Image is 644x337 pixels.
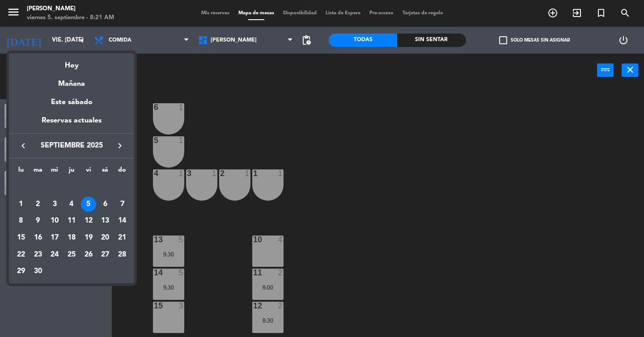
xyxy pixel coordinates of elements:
[30,229,47,246] td: 16 de septiembre de 2025
[80,165,97,179] th: viernes
[13,165,30,179] th: lunes
[97,165,114,179] th: sábado
[13,247,29,262] div: 22
[80,196,97,213] td: 5 de septiembre de 2025
[81,213,96,228] div: 12
[63,229,80,246] td: 18 de septiembre de 2025
[46,229,63,246] td: 17 de septiembre de 2025
[30,247,46,262] div: 23
[114,196,131,213] td: 7 de septiembre de 2025
[46,165,63,179] th: miércoles
[97,213,114,230] td: 13 de septiembre de 2025
[114,165,131,179] th: domingo
[9,72,134,90] div: Mañana
[30,246,47,263] td: 23 de septiembre de 2025
[30,264,46,279] div: 30
[114,229,131,246] td: 21 de septiembre de 2025
[30,213,46,228] div: 9
[97,230,113,245] div: 20
[46,213,63,230] td: 10 de septiembre de 2025
[9,53,134,72] div: Hoy
[47,247,62,262] div: 24
[30,263,47,280] td: 30 de septiembre de 2025
[80,229,97,246] td: 19 de septiembre de 2025
[63,196,80,213] td: 4 de septiembre de 2025
[30,230,46,245] div: 16
[13,213,30,230] td: 8 de septiembre de 2025
[30,197,46,212] div: 2
[13,213,29,228] div: 8
[13,264,29,279] div: 29
[114,246,131,263] td: 28 de septiembre de 2025
[13,263,30,280] td: 29 de septiembre de 2025
[114,230,130,245] div: 21
[13,230,29,245] div: 15
[64,197,79,212] div: 4
[63,246,80,263] td: 25 de septiembre de 2025
[30,213,47,230] td: 9 de septiembre de 2025
[30,165,47,179] th: martes
[97,229,114,246] td: 20 de septiembre de 2025
[13,179,131,196] td: SEP.
[18,140,29,151] i: keyboard_arrow_left
[13,196,30,213] td: 1 de septiembre de 2025
[9,90,134,115] div: Este sábado
[46,196,63,213] td: 3 de septiembre de 2025
[46,246,63,263] td: 24 de septiembre de 2025
[63,213,80,230] td: 11 de septiembre de 2025
[112,140,128,152] button: keyboard_arrow_right
[13,197,29,212] div: 1
[97,213,113,228] div: 13
[81,230,96,245] div: 19
[97,196,114,213] td: 6 de septiembre de 2025
[80,213,97,230] td: 12 de septiembre de 2025
[114,140,125,151] i: keyboard_arrow_right
[114,213,130,228] div: 14
[114,197,130,212] div: 7
[97,246,114,263] td: 27 de septiembre de 2025
[47,230,62,245] div: 17
[81,197,96,212] div: 5
[114,213,131,230] td: 14 de septiembre de 2025
[9,115,134,133] div: Reservas actuales
[13,246,30,263] td: 22 de septiembre de 2025
[13,229,30,246] td: 15 de septiembre de 2025
[15,140,31,152] button: keyboard_arrow_left
[30,196,47,213] td: 2 de septiembre de 2025
[47,213,62,228] div: 10
[47,197,62,212] div: 3
[64,213,79,228] div: 11
[114,247,130,262] div: 28
[81,247,96,262] div: 26
[63,165,80,179] th: jueves
[64,230,79,245] div: 18
[64,247,79,262] div: 25
[80,246,97,263] td: 26 de septiembre de 2025
[97,197,113,212] div: 6
[31,140,112,152] span: septiembre 2025
[97,247,113,262] div: 27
